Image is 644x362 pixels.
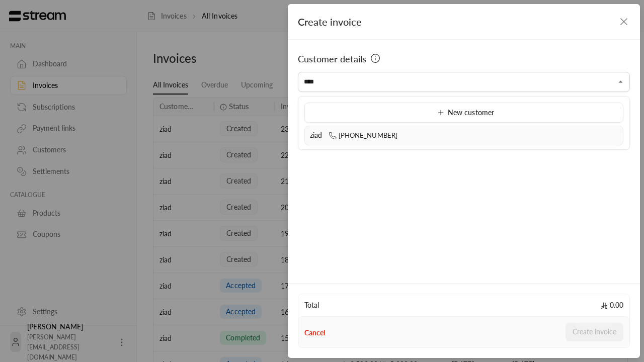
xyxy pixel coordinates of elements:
[615,76,627,88] button: Close
[298,52,366,66] span: Customer details
[298,16,362,28] span: Create invoice
[434,108,494,117] span: New customer
[304,300,319,310] span: Total
[304,328,325,338] button: Cancel
[601,300,623,310] span: 0.00
[329,131,398,139] span: [PHONE_NUMBER]
[310,131,323,139] span: ziad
